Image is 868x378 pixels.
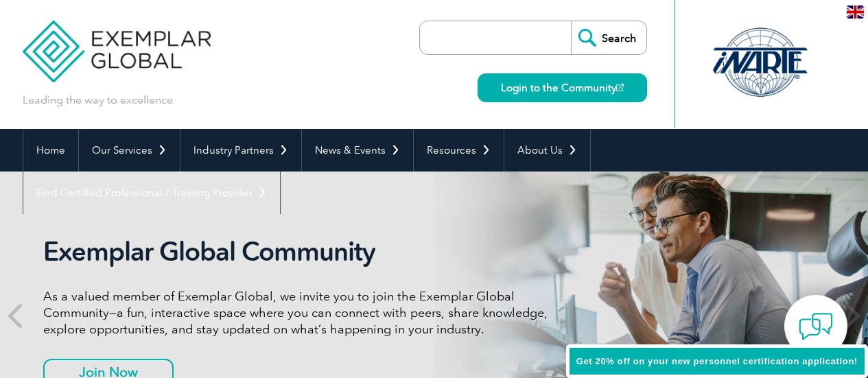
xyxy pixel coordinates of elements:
a: News & Events [302,129,413,172]
a: Login to the Community [478,73,647,102]
a: Home [23,129,78,172]
a: About Us [504,129,590,172]
input: Search [571,21,646,54]
p: As a valued member of Exemplar Global, we invite you to join the Exemplar Global Community—a fun,... [43,288,558,338]
a: Industry Partners [180,129,301,172]
span: Get 20% off on your new personnel certification application! [576,356,858,366]
p: Leading the way to excellence [23,93,173,108]
img: en [847,5,864,19]
a: Our Services [79,129,180,172]
img: open_square.png [616,84,624,91]
a: Resources [414,129,504,172]
img: contact-chat.png [799,309,833,344]
h2: Exemplar Global Community [43,236,558,268]
a: Find Certified Professional / Training Provider [23,172,280,214]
